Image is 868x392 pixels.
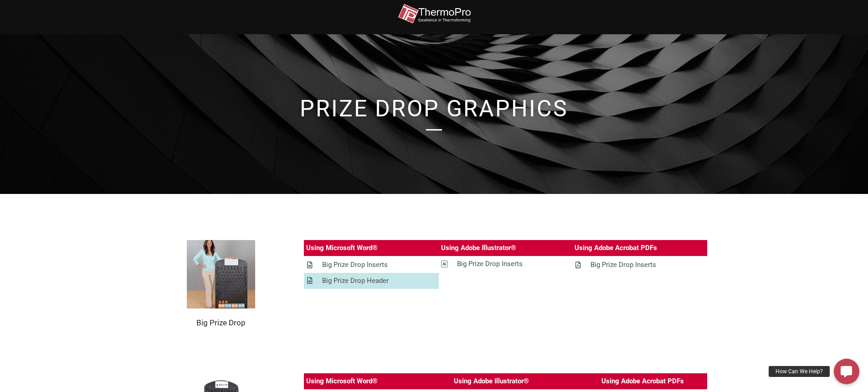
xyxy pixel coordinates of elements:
[322,275,389,287] div: Big Prize Drop Header
[304,273,439,289] a: Big Prize Drop Header
[306,242,378,254] div: Using Microsoft Word®
[575,242,657,254] div: Using Adobe Acrobat PDFs
[591,259,656,271] div: Big Prize Drop Inserts
[454,376,529,387] div: Using Adobe Illustrator®
[306,376,378,387] div: Using Microsoft Word®
[769,366,830,377] div: How Can We Help?
[322,259,388,271] div: Big Prize Drop Inserts
[457,258,523,270] div: Big Prize Drop Inserts
[161,318,281,328] h2: Big Prize Drop
[439,256,572,272] a: Big Prize Drop Inserts
[601,376,684,387] div: Using Adobe Acrobat PDFs
[175,97,694,120] h1: Prize Drop Graphics
[834,359,859,384] a: How Can We Help?
[304,257,439,273] a: Big Prize Drop Inserts
[398,4,471,24] img: thermopro-logo-non-iso
[441,242,516,254] div: Using Adobe Illustrator®
[572,257,707,273] a: Big Prize Drop Inserts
